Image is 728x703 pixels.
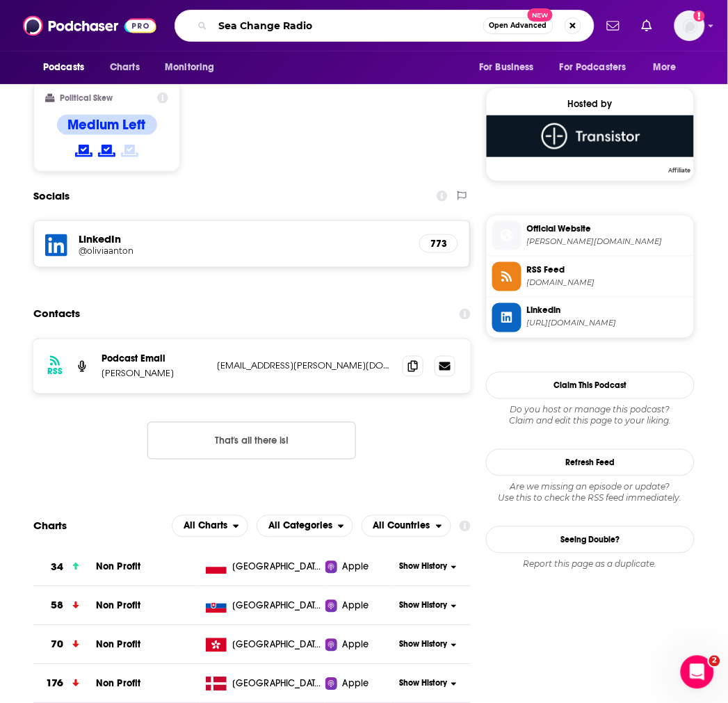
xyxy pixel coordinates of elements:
span: Show History [399,639,447,651]
a: 70 [33,626,96,664]
a: 34 [33,549,96,587]
a: Apple [325,677,395,691]
a: [GEOGRAPHIC_DATA] [200,677,325,691]
button: Show profile menu [674,10,705,41]
span: Apple [343,560,369,574]
span: Show History [399,600,447,612]
span: Affiliate [666,166,694,175]
a: Charts [101,54,148,81]
span: More [654,58,677,77]
span: feeds.transistor.fm [527,277,688,288]
span: Apple [343,638,369,652]
h5: @oliviaanton [79,245,301,256]
span: Poland [232,560,323,574]
span: Linkedin [527,305,688,317]
h5: LinkedIn [79,232,408,245]
span: Hong Kong [232,638,323,652]
img: Podchaser - Follow, Share and Rate Podcasts [23,13,156,39]
h3: 70 [51,637,63,653]
a: RSS Feed[DOMAIN_NAME] [492,262,688,291]
h2: Political Skew [60,93,113,103]
button: Refresh Feed [486,449,695,476]
h3: 58 [51,598,63,614]
div: Search podcasts, credits, & more... [175,10,594,42]
button: Open AdvancedNew [483,17,553,34]
a: Official Website[PERSON_NAME][DOMAIN_NAME] [492,221,688,250]
span: Charts [110,58,140,77]
h2: Categories [257,515,353,538]
span: Monitoring [165,58,214,77]
span: Show History [399,561,447,573]
button: Claim This Podcast [486,372,695,399]
p: [EMAIL_ADDRESS][PERSON_NAME][DOMAIN_NAME] [217,360,391,372]
button: Nothing here. [147,422,356,460]
a: Linkedin[URL][DOMAIN_NAME] [492,303,688,332]
a: Apple [325,638,395,652]
span: New [528,8,553,22]
a: Apple [325,599,395,613]
h4: Medium Left [68,116,146,134]
span: Logged in as cgiron [674,10,705,41]
a: [GEOGRAPHIC_DATA] [200,638,325,652]
a: Non Profit [96,678,141,690]
div: Claim and edit this page to your liking. [486,405,695,427]
button: open menu [551,54,647,81]
h2: Platforms [172,515,248,538]
h2: Socials [33,183,70,209]
a: Show notifications dropdown [636,14,658,38]
button: Show History [395,639,461,651]
button: open menu [155,54,232,81]
p: [PERSON_NAME] [102,368,206,380]
div: Hosted by [487,98,694,110]
span: All Countries [373,522,430,531]
a: @oliviaanton [79,245,408,256]
a: Non Profit [96,639,141,651]
button: open menu [362,515,451,538]
span: Slovakia [232,599,323,613]
button: open menu [33,54,102,81]
a: 58 [33,587,96,625]
span: For Business [479,58,534,77]
span: https://www.linkedin.com/in/oliviaanton [527,318,688,329]
h2: Charts [33,519,67,533]
span: Official Website [527,223,688,235]
a: 176 [33,665,96,703]
span: Do you host or manage this podcast? [486,405,695,416]
span: eli.org [527,236,688,247]
button: open menu [257,515,353,538]
img: Transistor [487,115,694,157]
a: Non Profit [96,561,141,573]
a: Transistor [487,115,694,172]
iframe: Intercom live chat [681,656,714,689]
h3: RSS [47,366,63,378]
button: Show History [395,600,461,612]
img: User Profile [674,10,705,41]
span: Apple [343,599,369,613]
input: Search podcasts, credits, & more... [213,15,483,37]
button: open menu [644,54,695,81]
span: Podcasts [43,58,84,77]
svg: Add a profile image [694,10,705,22]
h5: 773 [431,238,446,250]
div: Report this page as a duplicate. [486,559,695,570]
a: [GEOGRAPHIC_DATA] [200,560,325,574]
span: RSS Feed [527,264,688,276]
span: All Charts [184,522,227,531]
span: Open Advanced [490,22,547,29]
h3: 176 [46,676,63,692]
span: 2 [709,656,720,667]
span: Denmark [232,677,323,691]
div: Are we missing an episode or update? Use this to check the RSS feed immediately. [486,482,695,504]
a: Seeing Double? [486,526,695,553]
a: Apple [325,560,395,574]
h3: 34 [51,560,63,576]
span: Show History [399,678,447,690]
button: open menu [469,54,551,81]
h2: Countries [362,515,451,538]
a: Non Profit [96,600,141,612]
